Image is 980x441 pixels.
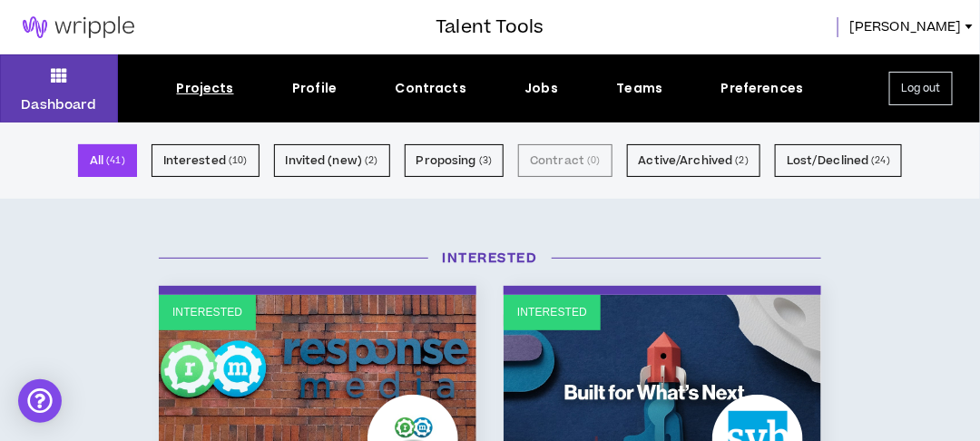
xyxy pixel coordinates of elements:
div: Contracts [396,79,466,98]
small: ( 24 ) [872,152,891,169]
h3: Interested [145,249,835,268]
p: Dashboard [21,95,96,114]
div: Jobs [525,79,559,98]
p: Interested [517,304,587,321]
span: [PERSON_NAME] [849,17,962,37]
h3: Talent Tools [436,14,544,41]
small: ( 3 ) [479,152,492,169]
button: Lost/Declined (24) [775,144,902,177]
small: ( 41 ) [106,152,125,169]
small: ( 10 ) [229,152,248,169]
button: Active/Archived (2) [627,144,760,177]
button: Contract (0) [518,144,612,177]
div: Open Intercom Messenger [18,379,62,423]
div: Preferences [721,79,804,98]
p: Interested [172,304,242,321]
small: ( 2 ) [365,152,377,169]
button: Invited (new) (2) [274,144,390,177]
small: ( 2 ) [736,152,749,169]
button: Log out [889,72,953,105]
button: Proposing (3) [405,144,505,177]
button: All (41) [78,144,137,177]
div: Profile [292,79,337,98]
small: ( 0 ) [587,152,600,169]
button: Interested (10) [152,144,260,177]
div: Teams [617,79,663,98]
